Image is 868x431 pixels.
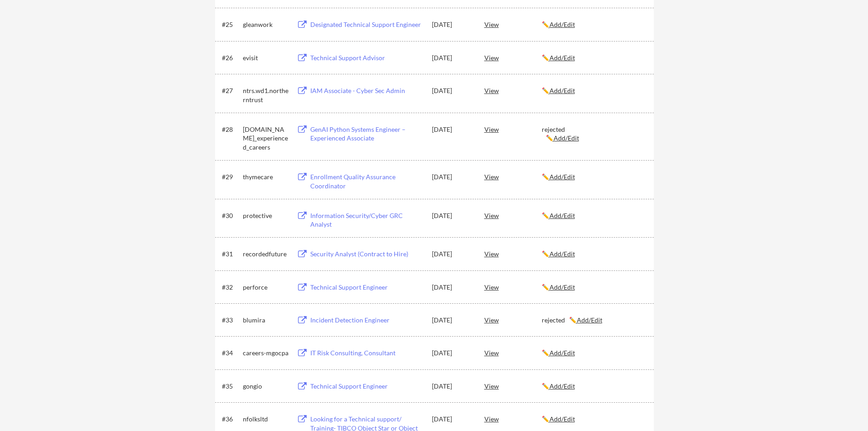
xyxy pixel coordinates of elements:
div: View [484,207,542,223]
div: [DATE] [432,125,472,134]
div: #27 [222,86,240,95]
div: View [484,344,542,361]
div: gongio [243,382,288,391]
div: recordedfuture [243,249,288,259]
div: Technical Support Engineer [310,283,423,292]
u: Add/Edit [550,283,575,291]
div: View [484,410,542,427]
div: Incident Detection Engineer [310,316,423,325]
div: careers-mgocpa [243,348,288,358]
div: ✏️ [542,211,646,220]
div: #35 [222,382,240,391]
div: View [484,82,542,99]
div: Information Security/Cyber GRC Analyst [310,211,423,229]
div: gleanwork [243,20,288,29]
div: [DATE] [432,86,472,95]
div: #31 [222,249,240,259]
div: #26 [222,53,240,62]
u: Add/Edit [577,316,602,324]
u: Add/Edit [550,54,575,62]
div: View [484,279,542,295]
u: Add/Edit [550,21,575,28]
div: [DATE] [432,348,472,358]
div: #25 [222,20,240,29]
div: [DATE] [432,53,472,62]
div: Technical Support Advisor [310,53,423,62]
div: #32 [222,283,240,292]
div: thymecare [243,172,288,182]
div: ✏️ [542,348,646,358]
div: ✏️ [542,20,646,29]
div: Technical Support Engineer [310,382,423,391]
div: ntrs.wd1.northerntrust [243,86,288,104]
div: View [484,49,542,66]
u: Add/Edit [550,382,575,390]
div: #28 [222,125,240,134]
div: #34 [222,348,240,358]
div: nfolksltd [243,415,288,424]
u: Add/Edit [550,173,575,181]
div: [DATE] [432,316,472,325]
div: Security Analyst (Contract to Hire) [310,249,423,259]
div: Enrollment Quality Assurance Coordinator [310,172,423,190]
div: ✏️ [542,53,646,62]
div: ✏️ [542,86,646,95]
u: Add/Edit [554,134,579,142]
div: View [484,16,542,32]
div: View [484,245,542,262]
div: [DATE] [432,211,472,220]
u: Add/Edit [550,87,575,94]
div: #33 [222,316,240,325]
div: IT Risk Consulting, Consultant [310,348,423,358]
div: View [484,312,542,328]
u: Add/Edit [550,349,575,357]
div: [DATE] [432,415,472,424]
div: GenAI Python Systems Engineer – Experienced Associate [310,125,423,143]
div: Designated Technical Support Engineer [310,20,423,29]
div: evisit [243,53,288,62]
div: rejected ✏️ [542,125,646,143]
div: [DATE] [432,283,472,292]
div: IAM Associate - Cyber Sec Admin [310,86,423,95]
div: #29 [222,172,240,182]
div: protective [243,211,288,220]
u: Add/Edit [550,212,575,219]
div: [DATE] [432,172,472,182]
div: ✏️ [542,172,646,182]
u: Add/Edit [550,250,575,258]
div: #30 [222,211,240,220]
div: [DATE] [432,249,472,259]
div: [DATE] [432,382,472,391]
div: ✏️ [542,249,646,259]
div: #36 [222,415,240,424]
div: blumira [243,316,288,325]
div: perforce [243,283,288,292]
u: Add/Edit [550,415,575,423]
div: View [484,168,542,185]
div: View [484,121,542,137]
div: ✏️ [542,382,646,391]
div: ✏️ [542,283,646,292]
div: ✏️ [542,415,646,424]
div: [DOMAIN_NAME]_experienced_careers [243,125,288,152]
div: rejected ✏️ [542,316,646,325]
div: View [484,378,542,394]
div: [DATE] [432,20,472,29]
